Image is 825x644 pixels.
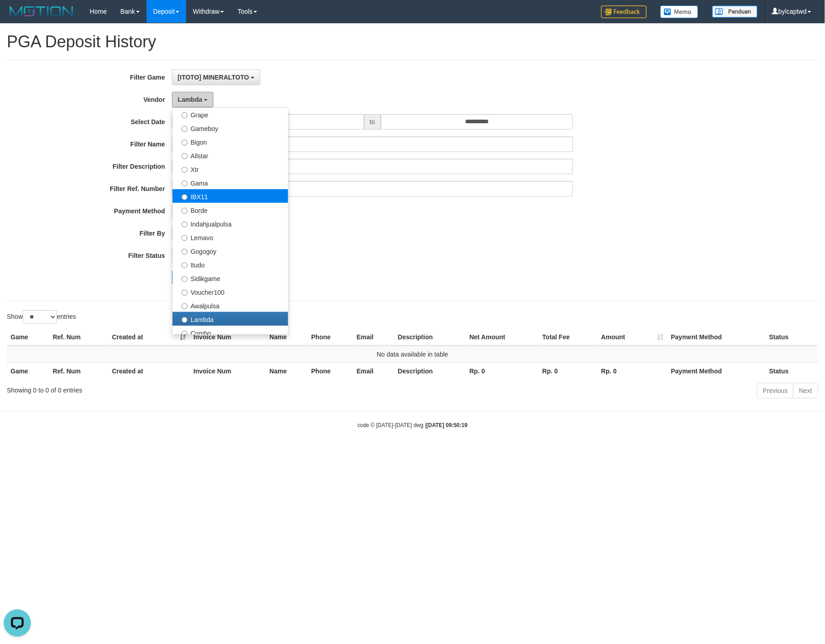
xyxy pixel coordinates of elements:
th: Rp. 0 [539,362,597,379]
h1: PGA Deposit History [7,33,818,51]
th: Name [266,329,308,346]
th: Name [266,362,308,379]
img: Button%20Memo.svg [660,5,698,18]
th: Phone [308,362,353,379]
span: Lambda [178,96,202,103]
th: Invoice Num [190,329,266,346]
button: [ITOTO] MINERALTOTO [172,70,260,85]
td: No data available in table [7,346,818,363]
input: Sidikgame [182,276,187,282]
span: [ITOTO] MINERALTOTO [178,74,249,81]
span: to [364,114,381,130]
img: MOTION_logo.png [7,5,76,18]
label: Lemavo [172,230,288,244]
input: Indahjualpulsa [182,221,187,227]
input: Awalpulsa [182,303,187,309]
th: Description [394,329,466,346]
input: IBX11 [182,194,187,200]
input: Gama [182,181,187,186]
th: Game [7,329,49,346]
input: Borde [182,208,187,214]
th: Status [765,362,818,379]
th: Invoice Num [190,362,266,379]
th: Created at [108,362,190,379]
label: Indahjualpulsa [172,216,288,230]
input: Lemavo [182,235,187,241]
button: Open LiveChat chat widget [4,4,31,31]
th: Description [394,362,466,379]
input: Gameboy [182,126,187,132]
label: IBX11 [172,189,288,203]
th: Game [7,362,49,379]
input: Voucher100 [182,290,187,296]
input: Grape [182,112,187,118]
th: Amount: activate to sort column ascending [597,329,667,346]
th: Ref. Num [49,329,108,346]
label: Borde [172,203,288,216]
label: Lambda [172,312,288,326]
input: Itudo [182,262,187,268]
label: Gogogoy [172,244,288,257]
label: Show entries [7,310,76,324]
strong: [DATE] 09:50:19 [426,422,467,428]
label: Sidikgame [172,271,288,285]
th: Payment Method [668,362,766,379]
label: Gameboy [172,121,288,135]
select: Showentries [23,310,57,324]
input: Bigon [182,140,187,146]
th: Net Amount [466,329,539,346]
img: panduan.png [712,5,758,18]
label: Awalpulsa [172,298,288,312]
th: Total Fee [539,329,597,346]
th: Rp. 0 [597,362,667,379]
label: Voucher100 [172,285,288,298]
th: Ref. Num [49,362,108,379]
th: Email [353,362,395,379]
div: Showing 0 to 0 of 0 entries [7,382,337,395]
label: Combo [172,326,288,339]
th: Rp. 0 [466,362,539,379]
th: Payment Method [668,329,766,346]
label: Grape [172,107,288,121]
input: Allstar [182,153,187,159]
input: Combo [182,331,187,337]
th: Email [353,329,395,346]
button: Lambda [172,92,214,107]
input: Gogogoy [182,249,187,255]
label: Itudo [172,257,288,271]
img: Feedback.jpg [601,5,647,18]
label: Gama [172,176,288,189]
small: code © [DATE]-[DATE] dwg | [358,422,468,428]
th: Created at: activate to sort column ascending [108,329,190,346]
label: Bigon [172,135,288,148]
input: Lambda [182,317,187,323]
label: Allstar [172,148,288,162]
a: Previous [757,383,794,398]
th: Status [765,329,818,346]
th: Phone [308,329,353,346]
input: Xtr [182,167,187,173]
a: Next [793,383,818,398]
label: Xtr [172,162,288,176]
